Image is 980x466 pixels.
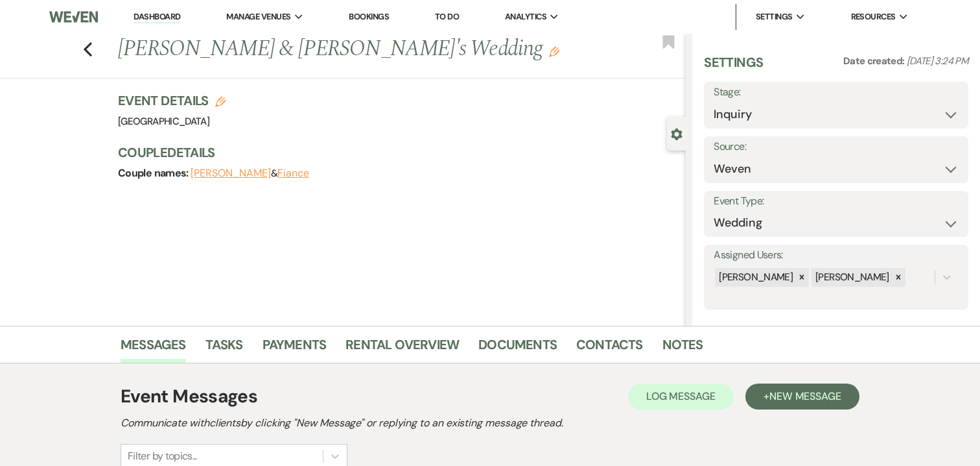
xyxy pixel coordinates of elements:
h3: Settings [704,53,763,82]
a: Payments [262,334,327,363]
h3: Event Details [118,92,226,110]
label: Assigned Users: [714,246,959,265]
span: Manage Venues [226,10,290,23]
label: Source: [714,138,959,156]
div: Filter by topics... [128,448,197,464]
label: Event Type: [714,192,959,211]
div: [PERSON_NAME] [715,268,795,287]
span: New Message [769,389,841,403]
span: Resources [851,10,896,23]
a: To Do [435,11,459,22]
h2: Communicate with clients by clicking "New Message" or replying to an existing message thread. [121,415,859,431]
span: [DATE] 3:24 PM [907,55,968,67]
h3: Couple Details [118,143,673,162]
button: [PERSON_NAME] [191,168,271,178]
a: Dashboard [134,11,180,23]
span: [GEOGRAPHIC_DATA] [118,115,209,128]
span: & [191,167,309,180]
a: Notes [662,334,703,363]
h1: Event Messages [121,383,257,410]
label: Stage: [714,83,959,102]
a: Tasks [205,334,243,363]
button: Close lead details [671,127,682,140]
span: Settings [756,10,793,23]
img: Weven Logo [49,3,98,31]
span: Date created: [843,55,907,67]
a: Documents [478,334,557,363]
a: Bookings [349,11,389,22]
button: +New Message [745,384,859,410]
button: Edit [549,45,559,57]
a: Rental Overview [345,334,459,363]
button: Log Message [628,384,734,410]
span: Analytics [505,10,546,23]
a: Messages [121,334,186,363]
span: Log Message [646,389,716,403]
button: Fiance [277,168,309,178]
h1: [PERSON_NAME] & [PERSON_NAME]'s Wedding [118,34,567,65]
a: Contacts [576,334,643,363]
div: [PERSON_NAME] [811,268,891,287]
span: Couple names: [118,166,191,180]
